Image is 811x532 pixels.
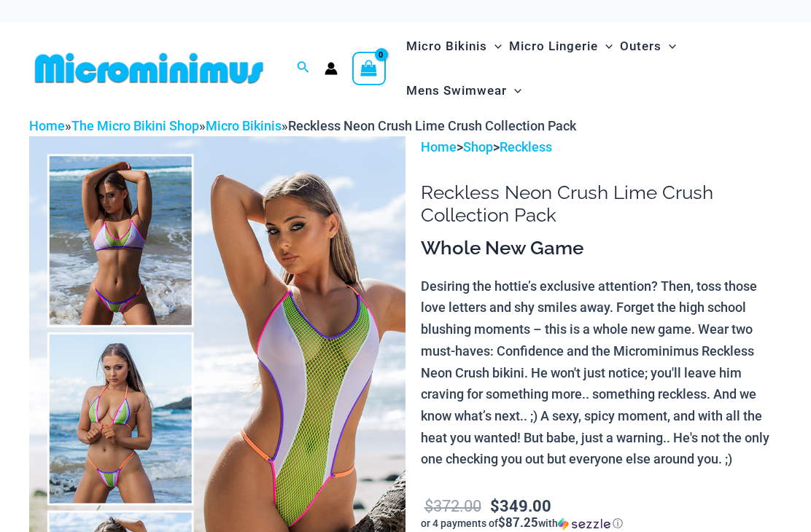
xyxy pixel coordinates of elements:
a: Home [421,139,457,154]
span: Reckless Neon Crush Lime Crush Collection Pack [288,118,576,133]
bdi: 349.00 [490,495,551,516]
span: $87.25 [498,514,538,531]
a: The Micro Bikini Shop [71,118,199,133]
bdi: 372.00 [424,495,481,516]
a: View Shopping Cart, empty [352,52,386,85]
p: > > [421,136,782,158]
a: Micro LingerieMenu ToggleMenu Toggle [505,24,616,69]
p: Desiring the hottie’s exclusive attention? Then, toss those love letters and shy smiles away. For... [421,275,782,470]
span: Outers [620,28,661,65]
a: Home [29,118,65,133]
a: OutersMenu ToggleMenu Toggle [616,24,680,69]
a: Micro Bikinis [206,118,282,133]
img: Sezzle [558,517,610,531]
img: MM SHOP LOGO FLAT [29,52,269,85]
span: » » » [29,118,576,133]
a: Shop [463,139,493,154]
span: Menu Toggle [661,28,676,65]
a: Mens SwimwearMenu ToggleMenu Toggle [403,69,525,113]
h3: Whole New Game [421,236,782,261]
span: Micro Lingerie [509,28,598,65]
a: Search icon link [297,59,310,77]
a: Reckless [500,139,552,154]
div: or 4 payments of$87.25withSezzle Click to learn more about Sezzle [421,516,782,531]
span: $ [490,495,500,516]
span: $ [424,495,433,516]
h1: Reckless Neon Crush Lime Crush Collection Pack [421,181,782,227]
span: Micro Bikinis [406,28,487,65]
span: Menu Toggle [487,28,502,65]
nav: Site Navigation [400,22,782,115]
span: Menu Toggle [507,72,521,109]
a: Account icon link [325,62,338,75]
span: Mens Swimwear [406,72,507,109]
span: Menu Toggle [598,28,613,65]
div: or 4 payments of with [421,516,782,531]
a: Micro BikinisMenu ToggleMenu Toggle [403,24,505,69]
